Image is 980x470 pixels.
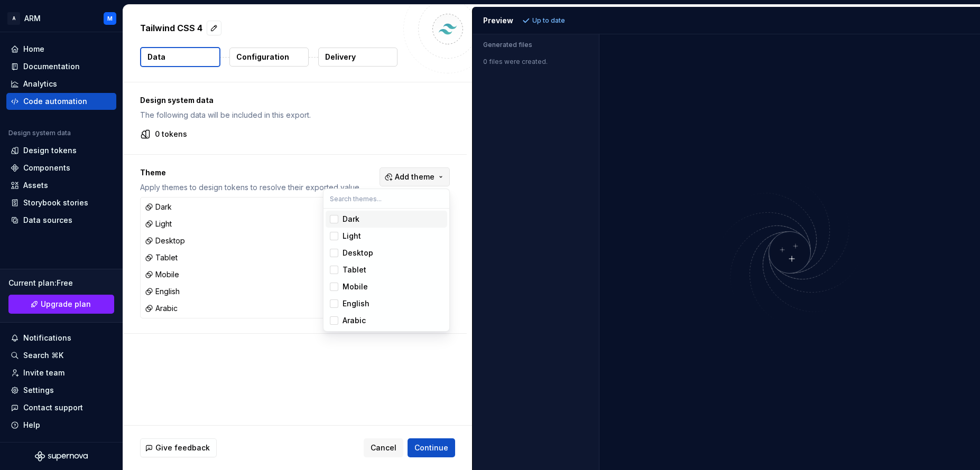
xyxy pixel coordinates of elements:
[323,189,449,208] input: Search themes...
[343,265,366,275] div: Tablet
[323,209,449,331] div: Search themes...
[343,248,373,258] div: Desktop
[343,214,359,224] div: Dark
[343,281,368,292] div: Mobile
[343,298,369,309] div: English
[343,231,361,241] div: Light
[343,315,366,326] div: Arabic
